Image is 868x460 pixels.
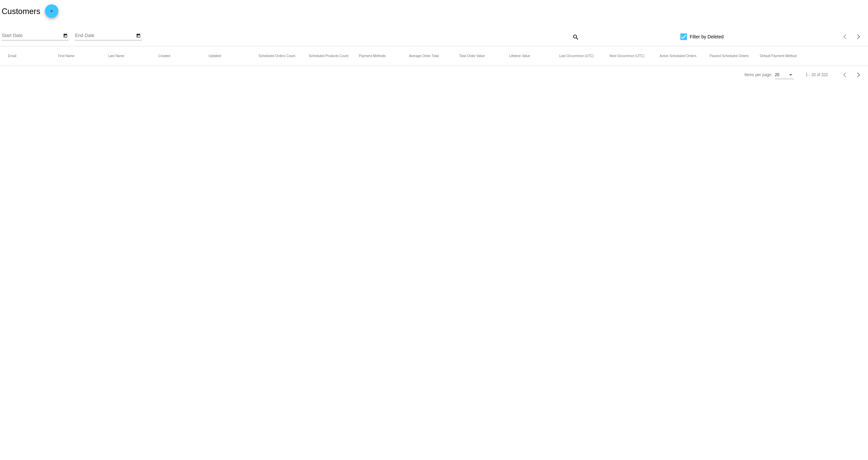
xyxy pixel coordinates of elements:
button: Change sorting for LastScheduledOrderOccurrenceUtc [559,54,594,58]
mat-select: Items per page: [775,73,794,77]
mat-icon: search [571,32,579,42]
button: Previous page [839,68,852,81]
button: Next page [852,30,865,43]
button: Change sorting for DefaultPaymentMethod [760,54,796,58]
button: Change sorting for AverageScheduledOrderTotal [409,54,439,58]
button: Change sorting for PausedScheduledOrdersCount [710,54,749,58]
button: Change sorting for LastName [108,54,124,58]
button: Change sorting for NextScheduledOrderOccurrenceUtc [609,54,644,58]
button: Change sorting for FirstName [58,54,74,58]
button: Change sorting for TotalProductsScheduledCount [309,54,348,58]
div: 1 - 20 of 322 [806,72,828,77]
button: Change sorting for PaymentMethodsCount [359,54,386,58]
h2: Customers [2,7,40,16]
mat-icon: add [48,9,56,17]
button: Open calendar [135,32,142,39]
button: Previous page [839,30,852,43]
span: 20 [775,72,779,77]
button: Change sorting for ActiveScheduledOrdersCount [660,54,697,58]
input: End Date [75,33,135,38]
input: Start Date [2,33,62,38]
button: Change sorting for ScheduledOrderLTV [509,54,530,58]
span: Filter by Deleted [690,33,724,41]
button: Open calendar [62,32,69,39]
button: Change sorting for TotalScheduledOrdersCount [259,54,295,58]
button: Change sorting for TotalScheduledOrderValue [459,54,485,58]
button: Change sorting for Email [8,54,16,58]
div: Items per page: [744,72,772,77]
button: Change sorting for CreatedUtc [158,54,170,58]
button: Next page [852,68,865,81]
button: Change sorting for UpdatedUtc [208,54,221,58]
